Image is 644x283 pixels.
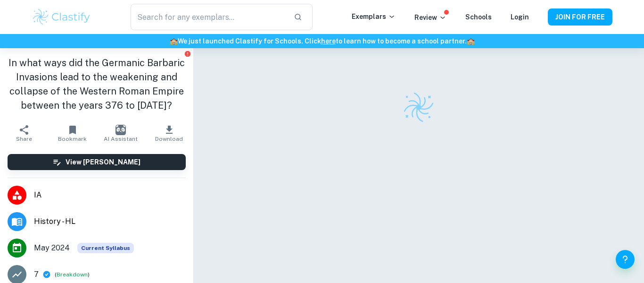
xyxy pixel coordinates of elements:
[184,50,191,57] button: Report issue
[321,37,336,45] a: here
[104,136,138,142] span: AI Assistant
[77,243,134,253] span: Current Syllabus
[511,13,529,21] a: Login
[145,120,193,146] button: Download
[548,9,612,26] button: JOIN FOR FREE
[16,136,32,142] span: Share
[34,269,39,280] p: 7
[2,36,642,46] h6: We just launched Clastify for Schools. Click to learn how to become a school partner.
[402,91,435,124] img: Clastify logo
[32,8,91,26] img: Clastify logo
[616,250,635,269] button: Help and Feedback
[34,189,186,201] span: IA
[97,120,145,146] button: AI Assistant
[414,12,446,23] p: Review
[58,136,87,142] span: Bookmark
[467,37,475,45] span: 🏫
[116,125,126,135] img: AI Assistant
[8,56,186,112] h1: In what ways did the Germanic Barbaric Invasions lead to the weakening and collapse of the Wester...
[77,243,134,253] div: This exemplar is based on the current syllabus. Feel free to refer to it for inspiration/ideas wh...
[48,120,96,146] button: Bookmark
[57,270,88,279] button: Breakdown
[170,37,178,45] span: 🏫
[131,4,286,30] input: Search for any exemplars...
[8,154,186,170] button: View [PERSON_NAME]
[155,136,183,142] span: Download
[66,157,140,167] h6: View [PERSON_NAME]
[465,13,492,21] a: Schools
[55,270,90,279] span: ( )
[34,216,186,227] span: History - HL
[352,11,396,22] p: Exemplars
[34,242,70,254] span: May 2024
